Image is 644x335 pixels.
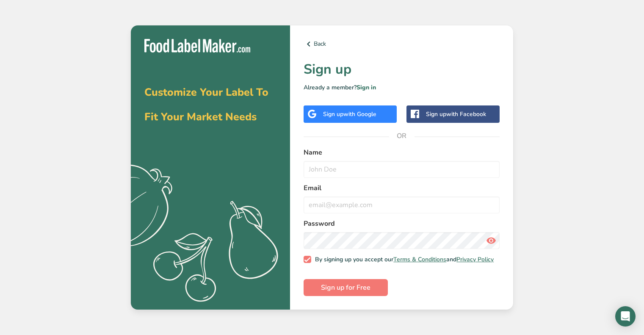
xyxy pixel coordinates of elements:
[311,256,494,263] span: By signing up you accept our and
[343,110,376,118] span: with Google
[304,197,500,213] input: email@example.com
[321,282,370,293] span: Sign up for Free
[426,110,486,119] div: Sign up
[304,39,500,49] a: Back
[615,306,636,327] div: Open Intercom Messenger
[144,39,250,53] img: Food Label Maker
[304,83,500,92] p: Already a member?
[304,59,500,80] h1: Sign up
[357,83,376,91] a: Sign in
[393,255,446,263] a: Terms & Conditions
[446,110,486,118] span: with Facebook
[304,279,388,296] button: Sign up for Free
[304,161,500,178] input: John Doe
[304,219,500,229] label: Password
[323,110,376,119] div: Sign up
[304,147,500,158] label: Name
[144,85,268,124] span: Customize Your Label To Fit Your Market Needs
[304,183,500,193] label: Email
[389,123,415,149] span: OR
[456,255,494,263] a: Privacy Policy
